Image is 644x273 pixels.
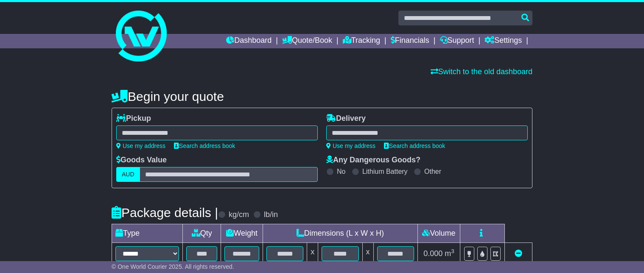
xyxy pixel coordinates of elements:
[116,142,165,149] a: Use my address
[484,34,522,48] a: Settings
[282,34,332,48] a: Quote/Book
[391,34,429,48] a: Financials
[326,114,366,123] label: Delivery
[116,156,167,165] label: Goods Value
[263,224,417,243] td: Dimensions (L x W x H)
[112,89,532,103] h4: Begin your quote
[116,167,140,182] label: AUD
[424,167,441,175] label: Other
[229,210,249,220] label: kg/cm
[423,249,442,258] span: 0.000
[417,224,460,243] td: Volume
[343,34,380,48] a: Tracking
[183,224,221,243] td: Qty
[384,142,445,149] a: Search address book
[326,142,375,149] a: Use my address
[431,67,532,76] a: Switch to the old dashboard
[307,243,318,265] td: x
[226,34,272,48] a: Dashboard
[116,114,151,123] label: Pickup
[326,156,420,165] label: Any Dangerous Goods?
[174,142,235,149] a: Search address book
[451,248,454,254] sup: 3
[515,249,522,258] a: Remove this item
[112,263,234,270] span: © One World Courier 2025. All rights reserved.
[221,224,263,243] td: Weight
[445,249,454,258] span: m
[337,167,345,175] label: No
[362,243,373,265] td: x
[362,167,408,175] label: Lithium Battery
[112,224,183,243] td: Type
[440,34,474,48] a: Support
[112,206,218,220] h4: Package details |
[264,210,278,220] label: lb/in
